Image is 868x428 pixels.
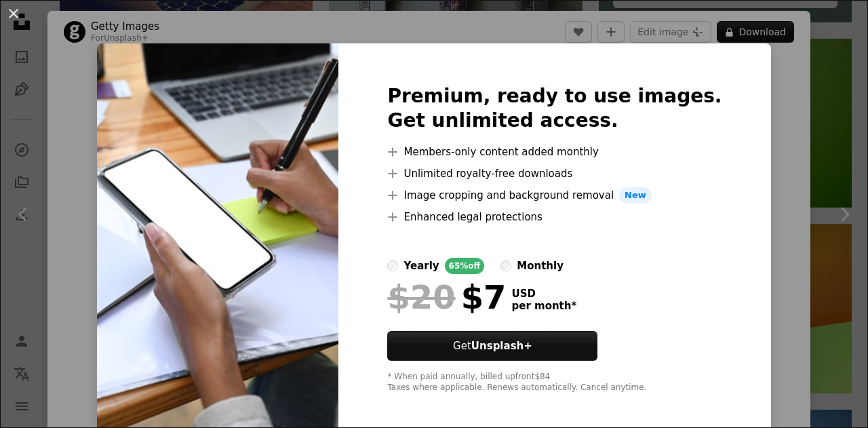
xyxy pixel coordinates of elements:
[517,258,564,274] div: monthly
[403,258,439,274] div: yearly
[511,288,576,300] span: USD
[471,340,532,352] strong: Unsplash+
[387,279,506,315] div: $7
[387,166,722,182] li: Unlimited royalty-free downloads
[387,144,722,160] li: Members-only content added monthly
[387,209,722,225] li: Enhanced legal protections
[387,279,455,315] span: $20
[511,300,576,312] span: per month *
[445,258,485,274] div: 65% off
[500,260,511,271] input: monthly
[387,84,722,133] h2: Premium, ready to use images. Get unlimited access.
[387,187,722,203] li: Image cropping and background removal
[387,372,722,393] div: * When paid annually, billed upfront $84 Taxes where applicable. Renews automatically. Cancel any...
[619,187,652,203] span: New
[387,331,597,361] button: GetUnsplash+
[387,260,398,271] input: yearly65%off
